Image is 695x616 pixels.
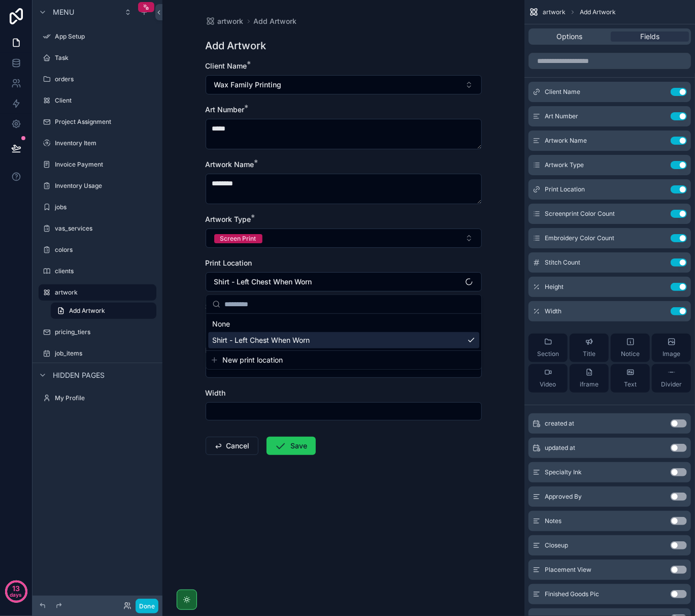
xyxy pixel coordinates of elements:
[39,345,156,362] a: job_items
[583,350,595,358] span: Title
[206,39,267,53] h1: Add Artwork
[55,118,154,126] label: Project Assignment
[580,8,616,16] span: Add Artwork
[55,75,154,83] label: orders
[624,380,637,388] span: Text
[210,355,477,365] button: New print location
[206,16,244,26] a: artwork
[39,220,156,237] a: vas_services
[39,156,156,173] a: Invoice Payment
[611,334,650,362] button: Notice
[254,16,297,26] a: Add Artwork
[267,437,316,455] button: Save
[206,272,482,291] button: Select Button
[661,380,682,388] span: Divider
[545,419,574,428] span: created at
[222,355,283,365] span: New print location
[220,234,256,243] div: Screen Print
[206,160,254,169] span: Artwork Name
[206,215,251,223] span: Artwork Type
[545,444,575,452] span: updated at
[39,178,156,194] a: Inventory Usage
[53,370,105,380] span: Hidden pages
[39,263,156,279] a: clients
[55,349,154,358] label: job_items
[557,31,583,42] span: Options
[570,334,609,362] button: Title
[545,590,599,598] span: Finished Goods Pic
[10,588,22,602] p: days
[206,258,252,267] span: Print Location
[12,583,20,594] p: 13
[39,242,156,258] a: colors
[206,388,226,397] span: Width
[55,394,154,402] label: My Profile
[136,599,158,613] button: Done
[55,139,154,147] label: Inventory Item
[545,493,582,501] span: Approved By
[621,350,640,358] span: Notice
[545,137,587,145] span: Artwork Name
[545,258,580,267] span: Stitch Count
[545,185,585,193] span: Print Location
[55,288,150,297] label: artwork
[39,28,156,45] a: App Setup
[214,277,312,287] span: Shirt - Left Chest When Worn
[611,364,650,393] button: Text
[652,364,691,393] button: Divider
[55,328,154,336] label: pricing_tiers
[206,75,482,94] button: Select Button
[545,234,614,242] span: Embroidery Color Count
[69,307,105,315] span: Add Artwork
[580,380,599,388] span: iframe
[206,314,481,350] div: Suggestions
[545,566,591,574] span: Placement View
[39,71,156,87] a: orders
[39,284,156,301] a: artwork
[39,135,156,151] a: Inventory Item
[55,246,154,254] label: colors
[55,182,154,190] label: Inventory Usage
[537,350,559,358] span: Section
[545,210,615,218] span: Screenprint Color Count
[55,33,154,41] label: App Setup
[55,54,154,62] label: Task
[39,199,156,215] a: jobs
[206,437,258,455] button: Cancel
[218,16,244,26] span: artwork
[545,112,578,120] span: Art Number
[39,50,156,66] a: Task
[206,229,482,248] button: Select Button
[640,31,659,42] span: Fields
[540,380,556,388] span: Video
[55,203,154,211] label: jobs
[39,114,156,130] a: Project Assignment
[545,88,580,96] span: Client Name
[39,390,156,406] a: My Profile
[51,303,156,319] a: Add Artwork
[55,224,154,233] label: vas_services
[545,161,584,169] span: Artwork Type
[212,335,310,345] span: Shirt - Left Chest When Worn
[528,334,568,362] button: Section
[652,334,691,362] button: Image
[545,517,561,525] span: Notes
[545,307,561,315] span: Width
[206,105,245,114] span: Art Number
[545,283,564,291] span: Height
[663,350,680,358] span: Image
[39,324,156,340] a: pricing_tiers
[53,7,74,17] span: Menu
[55,160,154,169] label: Invoice Payment
[545,468,582,476] span: Specialty Ink
[214,80,282,90] span: Wax Family Printing
[528,364,568,393] button: Video
[39,92,156,109] a: Client
[545,541,568,549] span: Closeup
[55,96,154,105] label: Client
[570,364,609,393] button: iframe
[208,316,479,332] div: None
[206,61,247,70] span: Client Name
[543,8,566,16] span: artwork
